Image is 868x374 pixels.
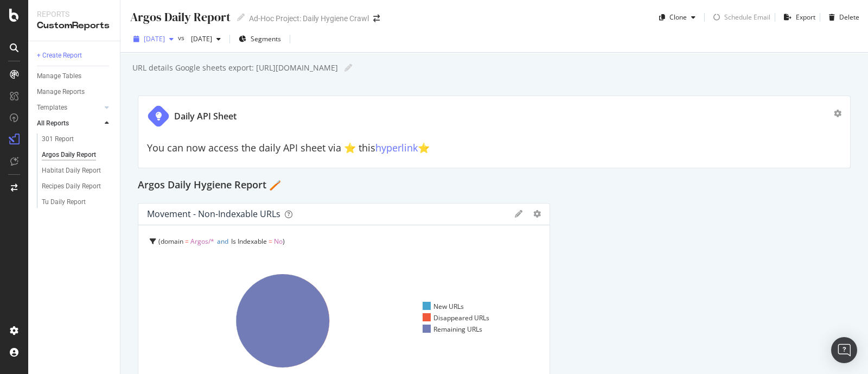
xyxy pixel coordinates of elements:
[37,71,81,82] div: Manage Tables
[37,118,101,129] a: All Reports
[423,325,482,334] div: Remaining URLs
[42,196,112,208] a: Tu Daily Report
[138,177,851,194] div: Argos Daily Hygiene Report 🪥
[724,12,770,22] div: Schedule Email
[187,34,212,43] span: 2025 Aug. 26th
[42,165,112,176] a: Habitat Daily Report
[37,9,111,20] div: Reports
[269,237,272,246] span: =
[709,10,724,25] div: loading
[423,302,464,311] div: New URLs
[129,30,178,48] button: [DATE]
[37,71,112,82] a: Manage Tables
[147,208,280,219] div: Movement - non-indexable URLs
[174,110,237,123] div: Daily API Sheet
[533,210,541,218] div: gear
[231,237,267,246] span: Is Indexable
[37,86,112,98] a: Manage Reports
[42,196,86,208] div: Tu Daily Report
[831,337,857,363] div: Open Intercom Messenger
[42,165,101,176] div: Habitat Daily Report
[839,12,859,22] div: Delete
[251,34,281,43] span: Segments
[42,149,96,161] div: Argos Daily Report
[42,134,112,145] a: 301 Report
[344,64,352,72] i: Edit report name
[37,118,69,129] div: All Reports
[37,102,101,113] a: Templates
[373,15,380,22] div: arrow-right-arrow-left
[129,9,231,26] div: Argos Daily Report
[234,30,285,48] button: Segments
[190,237,214,246] span: Argos/*
[144,34,165,43] span: 2025 Sep. 23rd
[249,13,369,24] div: Ad-Hoc Project: Daily Hygiene Crawl
[131,62,338,73] div: URL details Google sheets export: [URL][DOMAIN_NAME]
[655,9,700,26] button: Clone
[217,237,228,246] span: and
[37,50,112,61] a: + Create Report
[796,12,815,22] div: Export
[161,237,183,246] span: domain
[375,141,418,154] a: hyperlink
[780,9,815,26] button: Export
[274,237,283,246] span: No
[187,30,225,48] button: [DATE]
[138,177,281,194] h2: Argos Daily Hygiene Report 🪥
[147,143,841,154] h2: You can now access the daily API sheet via ⭐️ this ⭐️
[834,110,841,117] div: gear
[37,20,111,32] div: CustomReports
[423,313,489,322] div: Disappeared URLs
[37,86,85,98] div: Manage Reports
[185,237,189,246] span: =
[825,9,859,26] button: Delete
[709,9,770,26] button: loadingSchedule Email
[178,33,187,42] span: vs
[237,14,245,21] i: Edit report name
[138,96,851,168] div: Daily API SheetYou can now access the daily API sheet via ⭐️ thishyperlink⭐️
[669,12,687,22] div: Clone
[37,50,82,61] div: + Create Report
[42,149,112,161] a: Argos Daily Report
[42,134,74,145] div: 301 Report
[42,181,101,192] div: Recipes Daily Report
[42,181,112,192] a: Recipes Daily Report
[37,102,67,113] div: Templates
